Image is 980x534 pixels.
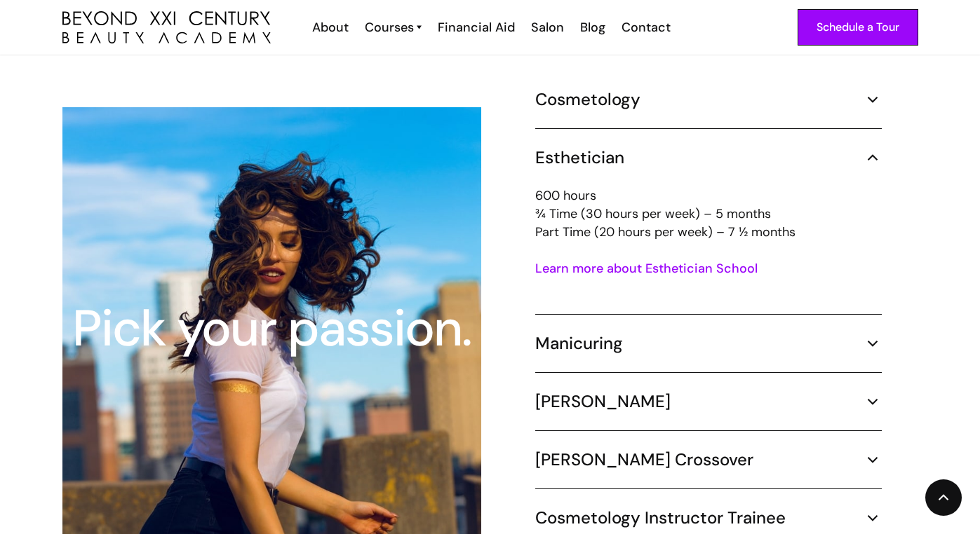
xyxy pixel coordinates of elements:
div: Financial Aid [438,18,515,36]
a: Schedule a Tour [798,9,918,46]
a: Learn more about Esthetician School [535,260,758,277]
a: About [303,18,356,36]
h5: [PERSON_NAME] [535,391,671,412]
div: Salon [531,18,564,36]
h5: Cosmetology Instructor Trainee [535,507,786,528]
p: 600 hours ¾ Time (30 hours per week) – 5 months Part Time (20 hours per week) – 7 ½ months [535,186,882,241]
div: Blog [580,18,605,36]
h5: Cosmetology [535,89,640,110]
a: Courses [365,18,422,36]
div: About [312,18,349,36]
div: Pick your passion. [63,303,479,354]
h5: Manicuring [535,333,623,354]
h5: [PERSON_NAME] Crossover [535,449,753,470]
a: Blog [571,18,612,36]
a: home [62,11,271,44]
div: Contact [622,18,671,36]
h5: Esthetician [535,147,624,168]
img: beyond 21st century beauty academy logo [62,11,271,44]
div: Schedule a Tour [817,18,899,36]
a: Financial Aid [429,18,522,36]
div: Courses [365,18,414,36]
a: Contact [612,18,678,36]
a: Salon [522,18,571,36]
